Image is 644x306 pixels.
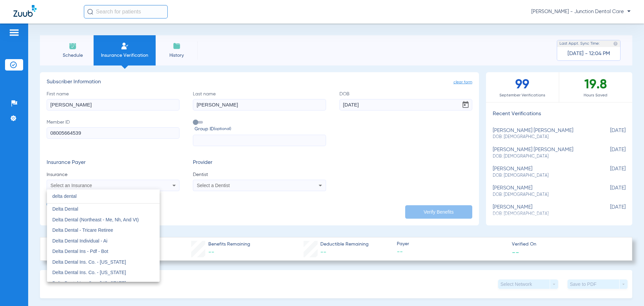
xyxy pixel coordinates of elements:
span: Delta Dental (Northeast - Me, Nh, And Vt) [52,217,139,222]
span: Delta Dental Ins. Co. - [US_STATE] [52,270,126,275]
input: dropdown search [47,189,160,203]
span: Delta Dental - Tricare Retiree [52,227,113,233]
span: Delta Dental [52,206,78,212]
span: Delta Dental Ins. Co. - [US_STATE] [52,259,126,265]
span: Delta Dental Ins - Pdf - Bot [52,249,108,254]
span: Delta Dental Individual - Ai [52,238,107,244]
span: Delta Dental Ins. Co. - [US_STATE] [52,280,126,286]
